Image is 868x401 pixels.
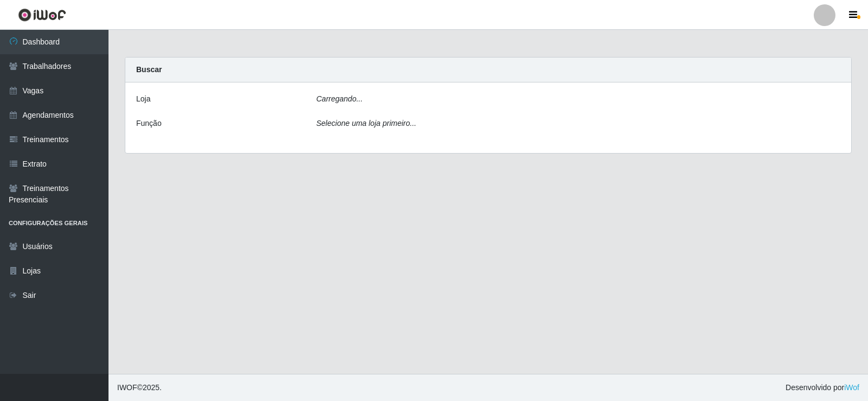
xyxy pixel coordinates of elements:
span: © 2025 . [117,382,162,393]
i: Carregando... [316,94,363,103]
i: Selecione uma loja primeiro... [316,119,416,128]
label: Loja [136,93,150,105]
strong: Buscar [136,65,162,74]
img: CoreUI Logo [18,8,66,22]
span: IWOF [117,383,137,392]
span: Desenvolvido por [786,382,859,393]
label: Função [136,118,162,129]
a: iWof [844,383,859,392]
